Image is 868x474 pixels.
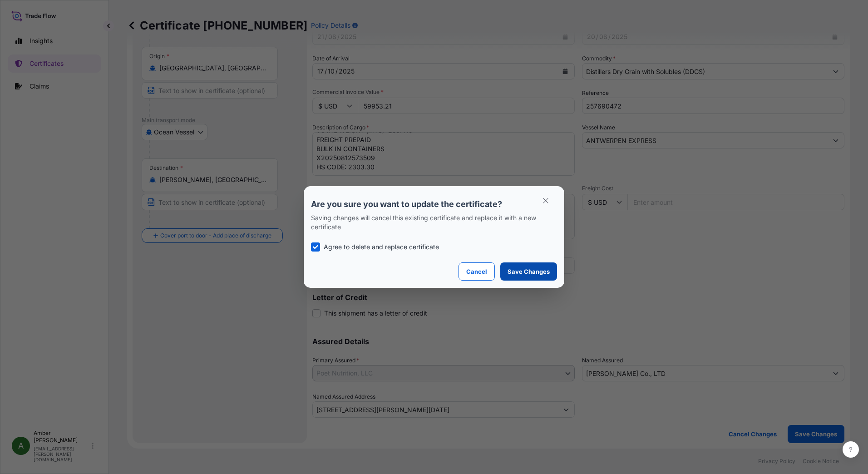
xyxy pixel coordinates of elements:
p: Are you sure you want to update the certificate? [311,199,557,210]
button: Save Changes [500,262,557,281]
button: Cancel [459,262,495,281]
p: Saving changes will cancel this existing certificate and replace it with a new certificate [311,213,557,232]
p: Agree to delete and replace certificate [324,242,439,252]
p: Save Changes [508,267,550,276]
p: Cancel [466,267,487,276]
